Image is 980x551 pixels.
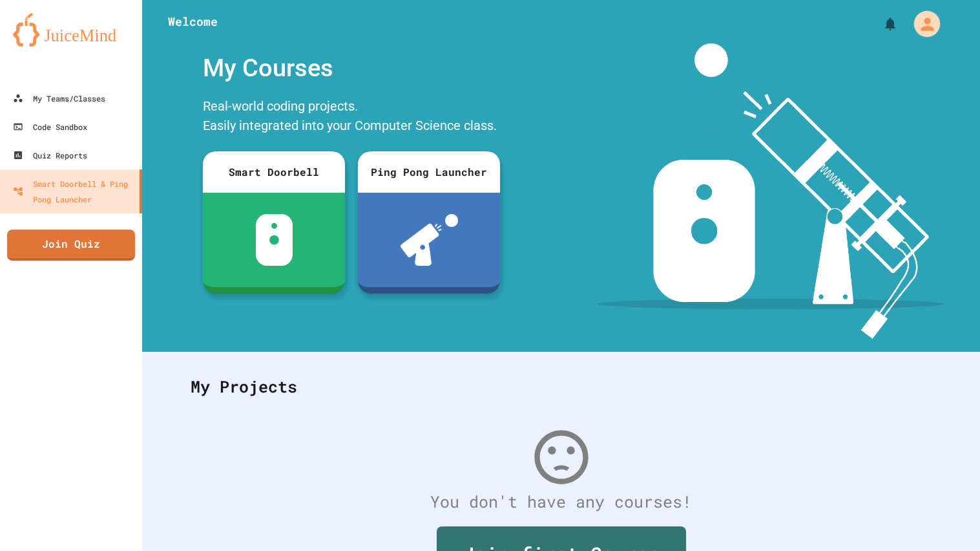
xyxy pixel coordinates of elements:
[256,214,293,266] img: sdb-white.svg
[13,91,105,106] div: My Teams/Classes
[196,93,506,142] div: Real-world coding projects. Easily integrated into your Computer Science class.
[178,362,944,412] div: My Projects
[196,43,506,93] div: My Courses
[598,43,944,339] img: banner-image-my-projects.png
[401,214,458,266] img: ppl-with-ball.png
[178,490,944,514] div: You don't have any courses!
[7,230,135,261] a: Join Quiz
[203,151,345,193] div: Smart Doorbell
[859,13,901,35] div: My Notifications
[13,119,87,135] div: Code Sandbox
[13,147,87,163] div: Quiz Reports
[13,176,134,207] div: Smart Doorbell & Ping Pong Launcher
[358,151,500,193] div: Ping Pong Launcher
[13,13,129,47] img: logo-orange.svg
[899,7,944,41] div: My Account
